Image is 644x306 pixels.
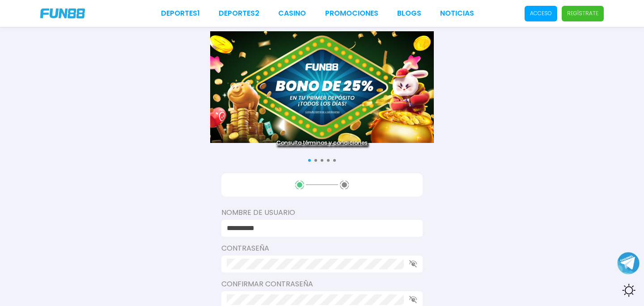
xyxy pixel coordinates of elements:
a: Deportes2 [219,8,259,19]
div: Switch theme [617,279,640,302]
button: Join telegram channel [617,252,640,275]
a: BLOGS [397,8,421,19]
a: Consulta términos y condiciones [210,139,434,147]
a: CASINO [278,8,306,19]
p: Acceso [530,9,552,17]
label: Confirmar contraseña [221,279,423,289]
a: Deportes1 [161,8,200,19]
label: Contraseña [221,243,423,254]
a: Promociones [325,8,378,19]
label: Nombre de usuario [221,207,423,218]
img: Banner [210,31,434,143]
a: NOTICIAS [440,8,474,19]
img: Company Logo [40,8,85,18]
p: Regístrate [567,9,598,17]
